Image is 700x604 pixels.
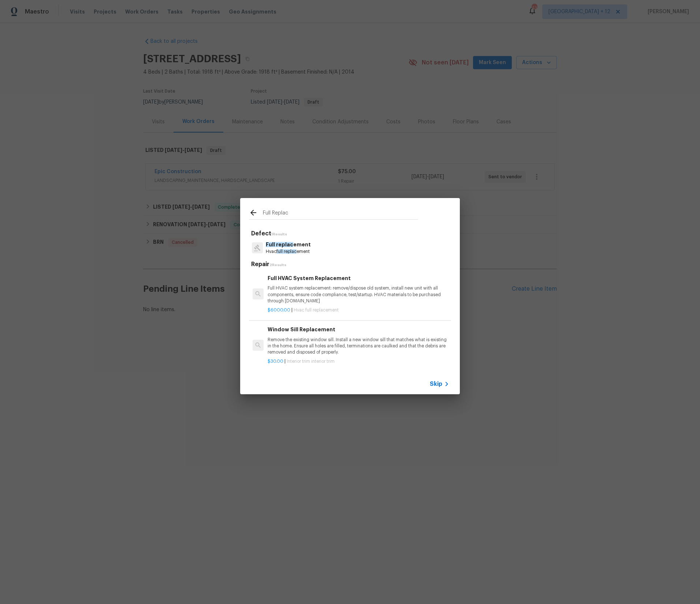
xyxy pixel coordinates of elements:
span: Skip [430,380,442,388]
span: $6000.00 [268,308,290,312]
span: 2 Results [269,263,286,267]
p: Full HVAC system replacement: remove/dispose old system, install new unit with all components, en... [268,285,449,304]
span: $30.00 [268,359,283,363]
p: | [268,307,449,313]
span: Interior trim interior trim [287,359,335,363]
h6: Window Sill Replacement [268,325,449,333]
h5: Defect [251,230,451,238]
h5: Repair [251,261,451,268]
p: Remove the existing window sill. Install a new window sill that matches what is existing in the h... [268,337,449,355]
span: Full replac [266,242,293,247]
p: Hvac ement [266,249,311,255]
span: 1 Results [271,232,287,236]
span: full replac [276,249,297,254]
span: Hvac full replacement [294,308,339,312]
p: | [268,358,449,365]
h6: Full HVAC System Replacement [268,274,449,282]
p: ement [266,241,311,249]
input: Search issues or repairs [263,208,418,219]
